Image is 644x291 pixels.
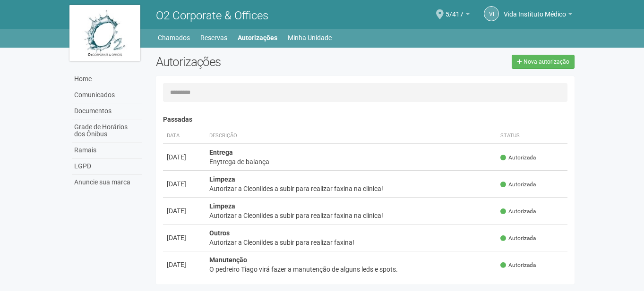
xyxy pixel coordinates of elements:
[497,128,567,144] th: Status
[163,128,206,144] th: Data
[500,234,536,242] span: Autorizada
[500,154,536,162] span: Autorizada
[163,116,568,123] h4: Passadas
[209,211,493,220] div: Autorizar a Cleonildes a subir para realizar faxina na clínica!
[446,12,470,19] a: 5/417
[209,238,493,247] div: Autorizar a Cleonildes a subir para realizar faxina!
[72,103,142,119] a: Documentos
[209,157,493,166] div: Enytrega de balança
[209,229,230,237] strong: Outros
[156,9,268,22] span: O2 Corporate & Offices
[72,71,142,87] a: Home
[512,55,575,69] a: Nova autorização
[209,149,233,156] strong: Entrega
[167,206,202,216] div: [DATE]
[238,31,277,44] a: Autorizações
[209,265,493,274] div: O pedreiro Tiago virá fazer a manutenção de alguns leds e spots.
[72,158,142,175] a: LGPD
[500,181,536,189] span: Autorizada
[209,256,247,264] strong: Manutenção
[288,31,332,44] a: Minha Unidade
[209,202,235,210] strong: Limpeza
[209,184,493,193] div: Autorizar a Cleonildes a subir para realizar faxina na clínica!
[72,175,142,190] a: Anuncie sua marca
[167,233,202,242] div: [DATE]
[156,55,358,69] h2: Autorizações
[72,142,142,158] a: Ramais
[500,208,536,216] span: Autorizada
[167,179,202,189] div: [DATE]
[72,87,142,103] a: Comunicados
[167,152,202,162] div: [DATE]
[69,5,140,61] img: logo.jpg
[484,6,499,21] a: VI
[504,12,572,19] a: Vida Instituto Médico
[524,58,569,65] span: Nova autorização
[72,119,142,142] a: Grade de Horários dos Ônibus
[167,260,202,269] div: [DATE]
[158,31,190,44] a: Chamados
[209,175,235,183] strong: Limpeza
[500,261,536,269] span: Autorizada
[504,1,566,18] span: Vida Instituto Médico
[446,1,464,18] span: 5/417
[206,128,497,144] th: Descrição
[200,31,227,44] a: Reservas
